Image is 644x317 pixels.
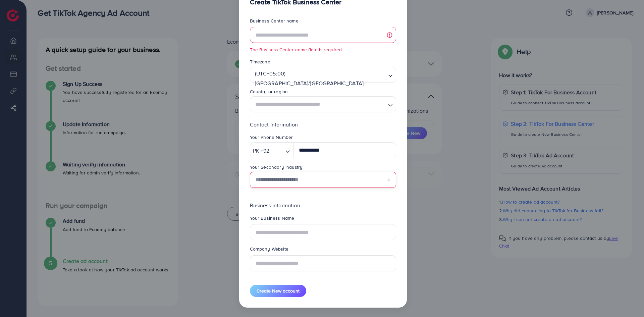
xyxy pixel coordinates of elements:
[250,120,396,128] p: Contact Information
[250,88,288,95] label: Country or region
[254,69,385,88] span: (UTC+05:00) [GEOGRAPHIC_DATA]/[GEOGRAPHIC_DATA]
[250,246,396,255] legend: Company Website
[253,98,385,111] input: Search for option
[261,146,269,156] span: +92
[497,70,639,312] iframe: Chat
[250,164,303,170] label: Your Secondary Industry
[257,287,300,294] span: Create New account
[250,215,396,224] legend: Your Business Name
[250,201,396,209] p: Business Information
[250,134,293,141] label: Your Phone Number
[253,90,385,100] input: Search for option
[250,285,306,297] button: Create New account
[250,58,270,65] label: Timezone
[250,67,396,83] div: Search for option
[250,96,396,112] div: Search for option
[271,146,283,156] input: Search for option
[253,146,259,156] span: PK
[250,142,294,158] div: Search for option
[250,46,396,53] small: The Business Center name field is required
[250,17,396,27] legend: Business Center name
